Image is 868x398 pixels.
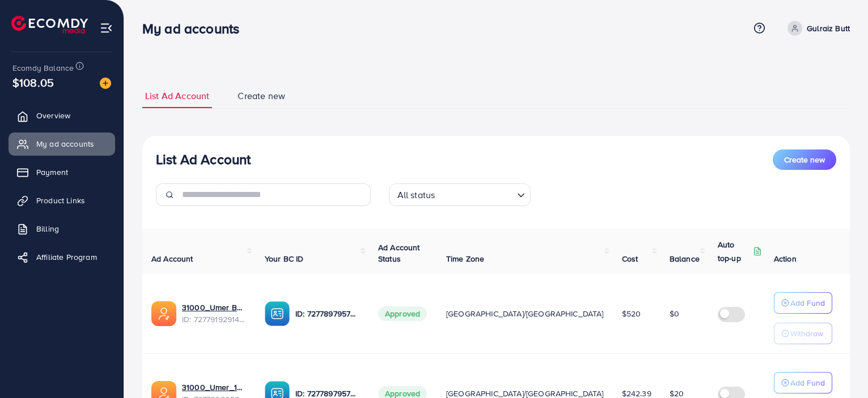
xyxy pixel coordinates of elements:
[774,253,797,264] span: Action
[156,151,251,168] h3: List Ad Account
[774,292,832,314] button: Add Fund
[238,89,285,102] span: Create new
[670,253,700,264] span: Balance
[622,253,638,264] span: Cost
[182,302,247,325] div: <span class='underline'>31000_Umer Butt_1694522670009</span></br>7277919291427667969
[151,301,176,326] img: ic-ads-acc.e4c84228.svg
[36,251,97,263] span: Affiliate Program
[774,372,832,393] button: Add Fund
[145,89,209,102] span: List Ad Account
[395,187,438,203] span: All status
[774,323,832,344] button: Withdraw
[820,347,859,390] iframe: Chat
[265,253,304,264] span: Your BC ID
[36,138,94,149] span: My ad accounts
[36,166,68,178] span: Payment
[807,22,850,35] p: Gulraiz Butt
[11,16,88,33] img: logo
[151,253,193,264] span: Ad Account
[36,195,85,206] span: Product Links
[9,189,115,212] a: Product Links
[295,307,360,320] p: ID: 7277897957490409474
[446,253,484,264] span: Time Zone
[790,296,825,310] p: Add Fund
[790,376,825,390] p: Add Fund
[389,183,531,206] div: Search for option
[438,185,512,203] input: Search for option
[182,302,247,313] a: 31000_Umer Butt_1694522670009
[773,149,836,170] button: Create new
[36,223,59,234] span: Billing
[622,308,641,319] span: $520
[100,78,111,89] img: image
[12,74,54,91] span: $108.05
[378,242,420,264] span: Ad Account Status
[790,327,823,340] p: Withdraw
[9,246,115,268] a: Affiliate Program
[378,306,427,321] span: Approved
[36,110,70,121] span: Overview
[9,161,115,183] a: Payment
[12,62,74,74] span: Ecomdy Balance
[142,20,248,37] h3: My ad accounts
[670,308,679,319] span: $0
[182,382,247,393] a: 31000_Umer_1694518673983
[9,132,115,155] a: My ad accounts
[718,238,751,265] p: Auto top-up
[182,314,247,325] span: ID: 7277919291427667969
[100,22,113,35] img: menu
[784,154,825,165] span: Create new
[446,308,604,319] span: [GEOGRAPHIC_DATA]/[GEOGRAPHIC_DATA]
[783,21,850,36] a: Gulraiz Butt
[265,301,290,326] img: ic-ba-acc.ded83a64.svg
[9,104,115,127] a: Overview
[9,217,115,240] a: Billing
